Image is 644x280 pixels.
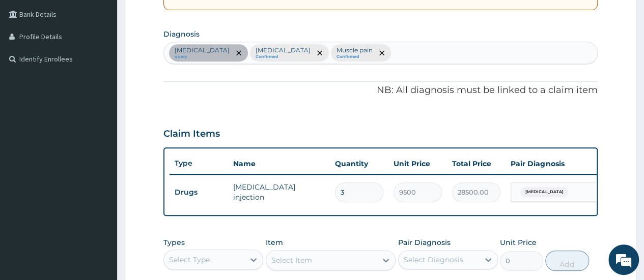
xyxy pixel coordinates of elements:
label: Diagnosis [163,29,200,39]
div: Chat with us now [53,57,171,70]
label: Types [163,238,185,247]
th: Quantity [330,153,388,174]
th: Pair Diagnosis [506,153,618,174]
td: Drugs [170,183,228,202]
label: Unit Price [500,237,537,247]
button: Add [545,251,589,271]
label: Item [266,237,283,247]
span: remove selection option [234,48,243,57]
th: Type [170,154,228,173]
div: Select Type [169,255,210,265]
small: Confirmed [256,54,311,59]
span: remove selection option [377,48,386,57]
div: Minimize live chat window [167,5,191,29]
p: NB: All diagnosis must be linked to a claim item [163,84,598,97]
h3: Claim Items [163,129,220,140]
div: Select Diagnosis [404,255,463,265]
span: [MEDICAL_DATA] [520,187,568,197]
p: Muscle pain [337,46,373,54]
td: [MEDICAL_DATA] injection [228,177,330,207]
p: [MEDICAL_DATA] [175,46,230,54]
th: Unit Price [388,153,447,174]
small: query [175,54,230,59]
span: remove selection option [315,48,324,57]
th: Name [228,153,330,174]
img: d_794563401_company_1708531726252_794563401 [19,51,41,76]
label: Pair Diagnosis [398,237,451,247]
small: Confirmed [337,54,373,59]
textarea: Type your message and hit 'Enter' [5,178,194,214]
p: [MEDICAL_DATA] [256,46,311,54]
span: We're online! [59,78,141,181]
th: Total Price [447,153,506,174]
